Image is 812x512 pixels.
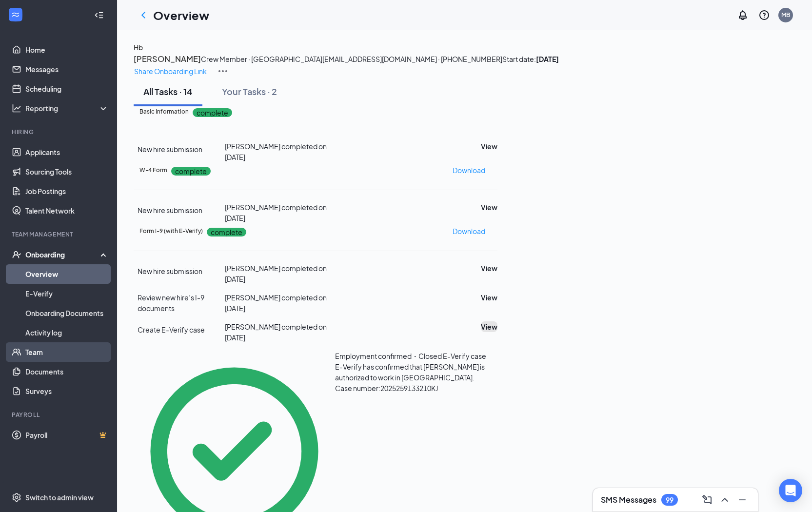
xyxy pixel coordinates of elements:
[717,492,733,508] button: ChevronUp
[25,103,109,113] div: Reporting
[601,494,656,505] h3: SMS Messages
[481,263,497,274] button: View
[758,9,770,21] svg: QuestionInfo
[452,223,486,239] button: Download
[719,494,731,506] svg: ChevronUp
[11,10,20,20] svg: WorkstreamLogo
[138,9,149,21] svg: ChevronLeft
[322,55,502,63] span: [EMAIL_ADDRESS][DOMAIN_NAME] · [PHONE_NUMBER]
[737,9,749,21] svg: Notifications
[25,79,109,98] a: Scheduling
[225,322,327,342] span: [PERSON_NAME] completed on [DATE]
[734,492,750,508] button: Minimize
[25,425,109,445] a: PayrollCrown
[225,293,327,313] span: [PERSON_NAME] completed on [DATE]
[25,162,109,181] a: Sourcing Tools
[481,292,497,303] button: View
[12,128,107,136] div: Hiring
[217,65,229,77] img: More Actions
[699,492,715,508] button: ComposeMessage
[139,227,203,236] h5: Form I-9 (with E-Verify)
[736,494,748,506] svg: Minimize
[481,321,497,332] button: View
[25,250,100,259] div: Onboarding
[134,53,201,65] button: [PERSON_NAME]
[25,323,109,342] a: Activity log
[453,165,485,176] p: Download
[138,325,205,334] span: Create E-Verify case
[25,142,109,162] a: Applicants
[12,492,21,502] svg: Settings
[481,202,497,213] button: View
[12,230,107,238] div: Team Management
[225,203,327,222] span: [PERSON_NAME] completed on [DATE]
[25,181,109,201] a: Job Postings
[12,411,107,419] div: Payroll
[25,59,109,79] a: Messages
[225,142,327,161] span: [PERSON_NAME] completed on [DATE]
[138,293,204,313] span: Review new hire’s I-9 documents
[781,11,790,19] div: MB
[134,66,207,77] p: Share Onboarding Link
[207,228,246,236] p: complete
[779,479,802,502] div: Open Intercom Messenger
[25,284,109,303] a: E-Verify
[25,492,94,502] div: Switch to admin view
[201,55,322,63] span: Crew Member · [GEOGRAPHIC_DATA]
[25,342,109,362] a: Team
[453,226,485,236] p: Download
[335,352,486,360] span: Employment confirmed・Closed E-Verify case
[138,206,202,215] span: New hire submission
[171,167,211,176] p: complete
[12,103,21,113] svg: Analysis
[222,85,277,98] div: Your Tasks · 2
[139,166,167,175] h5: W-4 Form
[143,85,193,98] div: All Tasks · 14
[536,55,559,63] strong: [DATE]
[666,496,673,504] div: 99
[25,303,109,323] a: Onboarding Documents
[134,65,207,77] button: Share Onboarding Link
[335,384,438,393] span: Case number: 2025259133210KJ
[225,264,327,283] span: [PERSON_NAME] completed on [DATE]
[193,108,232,117] p: complete
[25,201,109,220] a: Talent Network
[94,10,104,20] svg: Collapse
[452,162,486,178] button: Download
[153,7,209,23] h1: Overview
[134,42,143,53] button: Hb
[25,264,109,284] a: Overview
[139,107,189,116] h5: Basic Information
[481,141,497,152] button: View
[138,267,202,276] span: New hire submission
[138,145,202,154] span: New hire submission
[25,40,109,59] a: Home
[502,55,559,63] span: Start date:
[25,362,109,381] a: Documents
[12,250,21,259] svg: UserCheck
[25,381,109,401] a: Surveys
[335,362,485,382] span: E-Verify has confirmed that [PERSON_NAME] is authorized to work in [GEOGRAPHIC_DATA].
[701,494,713,506] svg: ComposeMessage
